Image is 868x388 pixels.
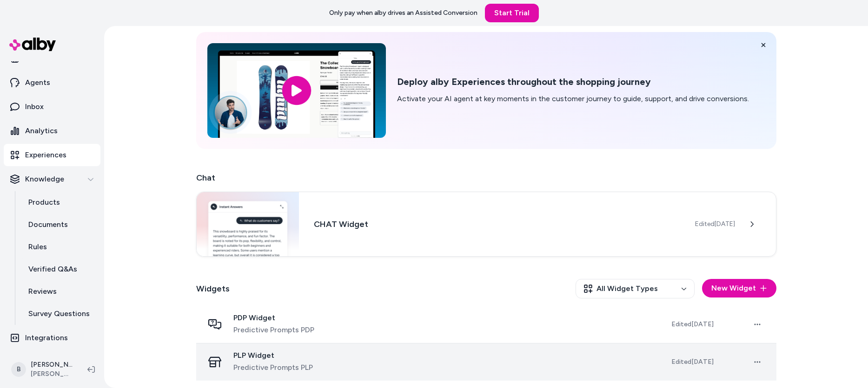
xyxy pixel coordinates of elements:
[25,332,68,343] p: Integrations
[233,362,313,373] span: Predictive Prompts PLP
[4,144,100,166] a: Experiences
[19,303,100,325] a: Survey Questions
[197,192,299,256] img: Chat widget
[31,369,73,379] span: [PERSON_NAME]'s Wigs
[233,324,314,336] span: Predictive Prompts PDP
[25,101,44,112] p: Inbox
[196,192,776,257] a: Chat widgetCHAT WidgetEdited[DATE]
[25,174,64,185] p: Knowledge
[196,282,230,295] h2: Widgets
[6,355,80,384] button: B[PERSON_NAME]'s Wigs Shopify[PERSON_NAME]'s Wigs
[19,258,100,280] a: Verified Q&As
[4,327,100,349] a: Integrations
[28,286,57,297] p: Reviews
[19,213,100,236] a: Documents
[576,279,695,298] button: All Widget Types
[28,219,68,230] p: Documents
[25,77,50,88] p: Agents
[19,236,100,258] a: Rules
[314,218,680,231] h3: CHAT Widget
[28,308,90,319] p: Survey Questions
[11,362,26,377] span: B
[28,241,47,252] p: Rules
[19,280,100,303] a: Reviews
[28,197,60,208] p: Products
[4,71,100,94] a: Agents
[695,220,735,229] span: Edited [DATE]
[329,8,477,18] p: Only pay when alby drives an Assisted Conversion
[671,320,714,328] span: Edited [DATE]
[671,358,714,366] span: Edited [DATE]
[4,96,100,118] a: Inbox
[233,351,313,360] span: PLP Widget
[485,4,539,22] a: Start Trial
[4,120,100,142] a: Analytics
[233,313,314,323] span: PDP Widget
[28,264,77,275] p: Verified Q&As
[9,38,56,51] img: alby Logo
[25,149,66,161] p: Experiences
[702,279,776,297] button: New Widget
[397,93,749,104] p: Activate your AI agent at key moments in the customer journey to guide, support, and drive conver...
[31,360,73,369] p: [PERSON_NAME]'s Wigs Shopify
[4,168,100,190] button: Knowledge
[19,191,100,213] a: Products
[25,125,58,136] p: Analytics
[397,76,749,88] h2: Deploy alby Experiences throughout the shopping journey
[196,171,776,184] h2: Chat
